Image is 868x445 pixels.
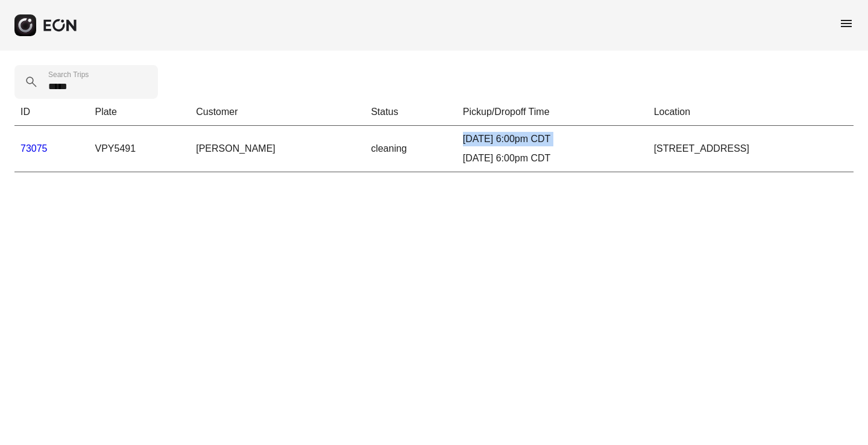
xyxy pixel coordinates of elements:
[20,143,48,154] a: 73075
[648,126,854,172] td: [STREET_ADDRESS]
[190,99,365,126] th: Customer
[365,99,456,126] th: Status
[463,151,642,166] div: [DATE] 6:00pm CDT
[463,132,642,146] div: [DATE] 6:00pm CDT
[648,99,854,126] th: Location
[14,99,89,126] th: ID
[190,126,365,172] td: [PERSON_NAME]
[89,126,190,172] td: VPY5491
[89,99,190,126] th: Plate
[48,70,89,79] label: Search Trips
[839,16,854,31] span: menu
[457,99,648,126] th: Pickup/Dropoff Time
[365,126,456,172] td: cleaning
